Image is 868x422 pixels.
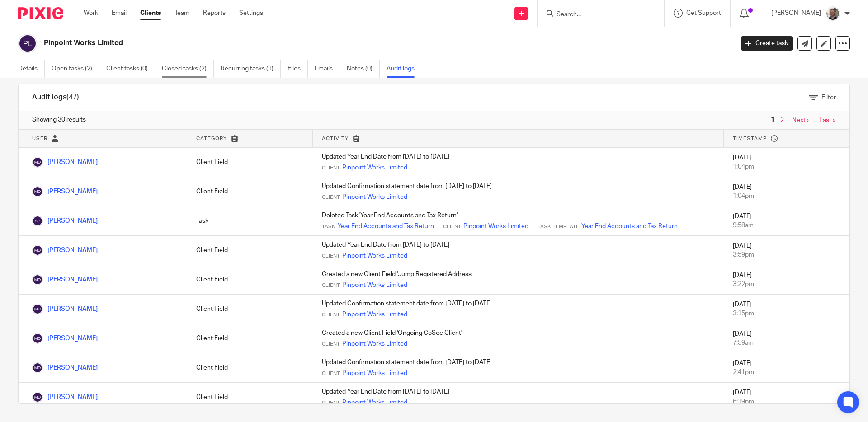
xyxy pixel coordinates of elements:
[32,157,43,168] img: Matt Dangell
[322,282,340,289] span: Client
[342,339,407,348] a: Pinpoint Works Limited
[32,365,98,371] a: [PERSON_NAME]
[313,206,724,236] td: Deleted Task 'Year End Accounts and Tax Return'
[32,304,43,314] img: Matt Dangell
[313,236,724,265] td: Updated Year End Date from [DATE] to [DATE]
[106,60,155,78] a: Client tasks (0)
[322,341,340,348] span: Client
[724,353,849,383] td: [DATE]
[32,247,98,253] a: [PERSON_NAME]
[66,94,79,101] span: (47)
[32,218,98,224] a: [PERSON_NAME]
[443,223,461,230] span: Client
[32,245,43,256] img: Matt Dangell
[724,324,849,353] td: [DATE]
[32,93,79,102] h1: Audit logs
[342,251,407,260] a: Pinpoint Works Limited
[288,60,308,78] a: Files
[769,117,836,124] nav: pager
[322,311,340,319] span: Client
[322,399,340,407] span: Client
[18,60,45,78] a: Details
[196,136,227,141] span: Category
[221,60,281,78] a: Recurring tasks (1)
[32,333,43,344] img: Matt Dangell
[342,163,407,172] a: Pinpoint Works Limited
[342,281,407,290] a: Pinpoint Works Limited
[162,60,214,78] a: Closed tasks (2)
[32,335,98,342] a: [PERSON_NAME]
[724,177,849,206] td: [DATE]
[733,221,840,230] div: 9:58am
[733,136,767,141] span: Timestamp
[322,136,349,141] span: Activity
[819,117,836,123] a: Last »
[342,398,407,407] a: Pinpoint Works Limited
[315,60,340,78] a: Emails
[32,216,43,226] img: Ashwini Prasad
[322,194,340,201] span: Client
[322,370,340,377] span: Client
[780,117,784,123] a: 2
[32,392,43,403] img: Matt Dangell
[792,117,809,123] a: Next ›
[52,60,99,78] a: Open tasks (2)
[826,6,840,21] img: Matt%20Circle.png
[32,115,86,124] span: Showing 30 results
[84,9,98,18] a: Work
[724,148,849,177] td: [DATE]
[733,309,840,318] div: 3:15pm
[769,115,777,126] span: 1
[771,9,821,18] p: [PERSON_NAME]
[32,394,98,400] a: [PERSON_NAME]
[32,306,98,312] a: [PERSON_NAME]
[342,369,407,378] a: Pinpoint Works Limited
[338,222,434,231] a: Year End Accounts and Tax Return
[187,383,313,412] td: Client Field
[686,10,721,16] span: Get Support
[741,36,793,51] a: Create task
[342,192,407,202] a: Pinpoint Works Limited
[821,94,836,101] span: Filter
[32,362,43,373] img: Matt Dangell
[538,223,579,230] span: Task Template
[387,60,421,78] a: Audit logs
[32,274,43,285] img: Matt Dangell
[313,353,724,383] td: Updated Confirmation statement date from [DATE] to [DATE]
[342,310,407,319] a: Pinpoint Works Limited
[463,222,528,231] a: Pinpoint Works Limited
[32,186,43,197] img: Matt Dangell
[733,162,840,171] div: 1:04pm
[733,250,840,259] div: 3:59pm
[32,277,98,283] a: [PERSON_NAME]
[313,383,724,412] td: Updated Year End Date from [DATE] to [DATE]
[733,338,840,347] div: 7:59am
[322,223,335,230] span: Task
[322,164,340,172] span: Client
[733,280,840,289] div: 3:22pm
[175,9,189,18] a: Team
[313,324,724,353] td: Created a new Client Field 'Ongoing CoSec Client'
[18,7,63,19] img: Pixie
[733,397,840,406] div: 6:19pm
[733,192,840,201] div: 1:04pm
[724,295,849,324] td: [DATE]
[187,236,313,265] td: Client Field
[313,265,724,295] td: Created a new Client Field 'Jump Registered Address'
[140,9,161,18] a: Clients
[724,383,849,412] td: [DATE]
[581,222,678,231] a: Year End Accounts and Tax Return
[733,368,840,377] div: 2:41pm
[44,38,590,48] h2: Pinpoint Works Limited
[313,177,724,206] td: Updated Confirmation statement date from [DATE] to [DATE]
[203,9,226,18] a: Reports
[32,159,98,165] a: [PERSON_NAME]
[556,11,637,19] input: Search
[187,353,313,383] td: Client Field
[187,206,313,236] td: Task
[724,265,849,295] td: [DATE]
[347,60,380,78] a: Notes (0)
[187,324,313,353] td: Client Field
[313,295,724,324] td: Updated Confirmation statement date from [DATE] to [DATE]
[187,177,313,206] td: Client Field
